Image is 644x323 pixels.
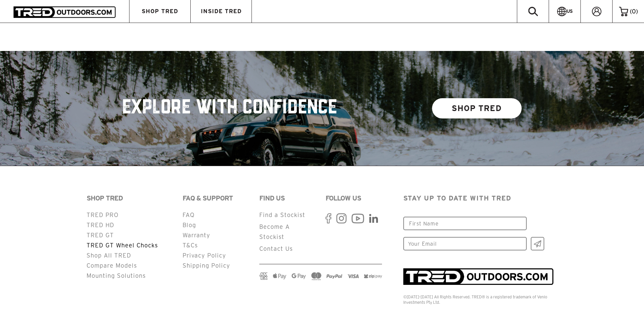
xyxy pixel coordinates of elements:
ul: Secondary [87,210,174,281]
img: TRED Outdoors America [14,6,116,18]
a: Privacy Policy [183,252,226,259]
a: Find a Stockist [259,212,305,218]
ul: Secondary [183,210,251,271]
p: STAY UP TO DATE WITH TRED [403,193,558,203]
span: 0 [632,8,636,15]
h2: EXPLORE WITH CONFIDENCE [123,96,338,120]
a: Blog [183,222,196,228]
img: TRED_RGB_Inline_Entity_Logo_Positive_1_1ca9957f-e149-4b59-a30a-fe7e867154af.png [403,268,554,285]
a: T&Cs [183,242,198,248]
input: Your Email [403,237,527,250]
a: TRED GT Wheel Chocks [87,242,158,248]
ul: Secondary [259,210,315,254]
span: ( ) [630,8,638,15]
img: cart-icon [619,7,628,16]
a: Become A Stockist [259,223,290,240]
div: ©[DATE]-[DATE] All Rights Reserved. TRED® is a registered trademark of Venlo Investments Pty Ltd. [403,294,558,305]
h2: FAQ & SUPPORT [183,193,251,203]
h2: FOLLOW US [326,193,382,203]
input: First Name [403,217,527,230]
a: Contact Us [259,245,293,252]
h2: SHOP TRED [87,193,174,203]
a: Mounting Solutions [87,272,146,279]
a: Warranty [183,232,210,238]
img: payment-logos.png [259,272,382,280]
input: Ok [531,237,544,250]
a: FAQ [183,212,195,218]
a: TRED GT [87,232,114,238]
span: INSIDE TRED [201,8,242,14]
a: TRED HD [87,222,114,228]
span: SHOP TRED [142,8,178,14]
a: SHOP TRED [432,98,522,118]
a: Compare Models [87,262,137,269]
h2: FIND US [259,193,315,203]
a: TRED PRO [87,212,119,218]
a: Shipping Policy [183,262,230,269]
a: Shop All TRED [87,252,131,259]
